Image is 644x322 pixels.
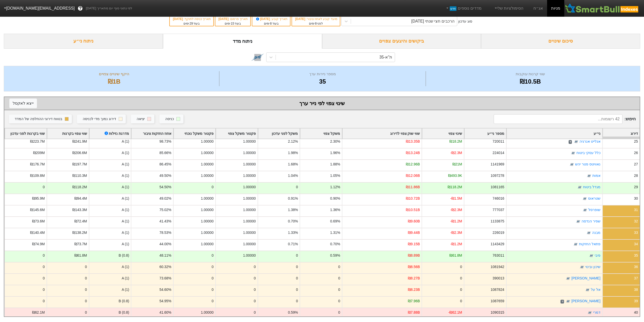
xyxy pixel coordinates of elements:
div: 1087824 [491,287,504,292]
div: מספר ניירות ערך [221,71,424,77]
div: Toggle SortBy [603,128,640,139]
div: ₪8.23B [408,287,420,292]
div: 1.00000 [243,162,256,167]
img: tase link [573,242,578,247]
div: ₪109.8M [30,173,45,178]
div: B (0.8) [89,251,131,262]
div: 0 [296,264,298,270]
div: 1.00000 [243,219,256,224]
div: 1081165 [491,184,504,190]
div: Toggle SortBy [174,128,215,139]
div: -₪2.3M [450,150,462,156]
div: 0 [43,253,45,258]
div: 0 [85,276,87,281]
div: ₪13.24B [406,150,420,156]
div: 54.95% [159,298,171,304]
div: 54.60% [159,287,171,292]
div: בעוד ימים [255,21,287,26]
img: tase link [251,51,264,64]
button: בטווח דירוגי ההחלפה של המדד [9,115,72,124]
div: היקף שינויים צפויים [10,71,218,77]
span: ? [79,5,82,12]
div: 224014 [492,150,504,156]
div: ₪118.2M [448,184,462,190]
div: A (1) [89,137,131,148]
div: A (1) [89,262,131,273]
div: 78.53% [159,230,171,235]
div: ₪72.4M [74,219,87,224]
div: A (1) [89,182,131,194]
div: 36 [634,264,638,270]
div: 0.90% [330,196,340,201]
div: 720011 [492,139,504,144]
div: A (1) [89,171,131,182]
div: 0 [43,264,45,270]
a: שיכון ובינוי [585,265,600,269]
div: 1.00000 [243,253,256,258]
div: -₪2.3M [450,230,462,235]
div: A (1) [89,285,131,296]
div: 0 [254,264,256,270]
div: 0 [460,287,462,292]
a: אנלייט אנרגיה [579,140,600,144]
div: 0 [460,298,462,304]
div: ₪9.60B [408,219,420,224]
a: אמות [592,174,600,178]
div: 1.00000 [243,184,256,190]
div: 0 [338,276,340,281]
div: ₪21M [452,162,462,167]
div: A (1) [89,273,131,285]
div: 38 [634,287,638,292]
div: 54.50% [159,184,171,190]
div: ₪118.2M [72,184,87,190]
div: 0 [338,310,340,315]
div: 0 [85,264,87,270]
div: 41.60% [159,310,171,315]
span: [DATE] [295,17,306,21]
div: 1133875 [491,219,504,224]
div: ₪197.7M [72,162,87,167]
div: ₪110.3M [72,173,87,178]
div: 1.00000 [243,150,256,156]
div: ₪61.8M [74,253,87,258]
span: [DATE] [173,17,184,21]
div: -₪1.5M [450,196,462,201]
div: 33 [634,230,638,235]
div: ₪145.6M [30,207,45,213]
div: ₪62.1M [32,310,45,315]
div: ₪140.4M [30,230,45,235]
span: [DATE] [218,17,229,21]
div: 32 [634,219,638,224]
div: ₪176.7M [30,162,45,167]
div: 1.00000 [201,230,214,235]
div: 390013 [492,276,504,281]
div: 60.32% [159,264,171,270]
img: tase link [579,265,585,270]
div: 73.68% [159,276,171,281]
div: ₪7.96B [408,298,420,304]
div: 1.05% [330,173,340,178]
span: [DATE] [255,17,271,21]
img: tase link [577,185,582,190]
div: 1.68% [288,162,298,167]
div: 0.59% [330,253,340,258]
div: Toggle SortBy [464,128,506,139]
div: 0 [296,184,298,190]
div: Toggle SortBy [422,128,464,139]
img: tase link [586,231,591,236]
div: 49.50% [159,173,171,178]
div: 1.00000 [243,230,256,235]
div: 0.70% [288,219,298,224]
div: ₪12.06B [406,173,420,178]
div: 1.88% [330,162,340,167]
div: ₪10.51B [406,207,420,213]
div: 26 [634,150,638,156]
div: 30 [634,196,638,201]
div: 1.98% [288,150,298,156]
div: ₪206.6M [72,150,87,156]
div: 0.69% [330,219,340,224]
div: ₪74.9M [32,241,45,247]
div: 1143429 [491,241,504,247]
div: 0 [212,276,214,281]
img: tase link [566,276,571,281]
